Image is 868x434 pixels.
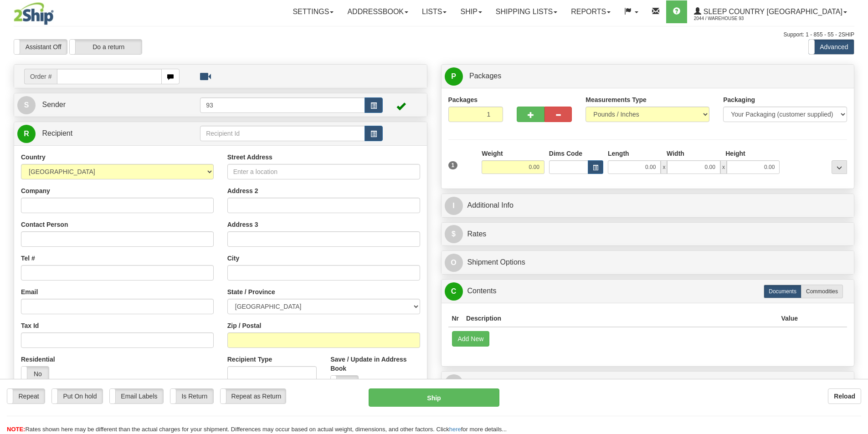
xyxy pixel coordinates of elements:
[227,220,258,229] label: Address 3
[694,14,762,23] span: 2044 / Warehouse 93
[834,393,855,400] b: Reload
[764,285,801,298] label: Documents
[21,220,68,229] label: Contact Person
[723,95,755,104] label: Packaging
[725,149,745,158] label: Height
[445,225,851,244] a: $Rates
[21,355,55,364] label: Residential
[221,389,286,403] label: Repeat as Return
[489,0,564,23] a: Shipping lists
[453,0,488,23] a: Ship
[200,126,365,141] input: Recipient Id
[14,2,54,25] img: logo2044.jpg
[445,374,463,393] span: R
[701,8,842,15] span: Sleep Country [GEOGRAPHIC_DATA]
[42,129,72,137] span: Recipient
[70,40,142,54] label: Do a return
[21,321,39,330] label: Tax Id
[14,31,854,39] div: Support: 1 - 855 - 55 - 2SHIP
[448,161,458,169] span: 1
[445,197,463,215] span: I
[449,426,461,433] a: here
[21,254,35,263] label: Tel #
[445,282,851,301] a: CContents
[777,310,801,327] th: Value
[330,355,420,373] label: Save / Update in Address Book
[448,95,478,104] label: Packages
[661,160,667,174] span: x
[687,0,854,23] a: Sleep Country [GEOGRAPHIC_DATA] 2044 / Warehouse 93
[14,40,67,54] label: Assistant Off
[564,0,617,23] a: Reports
[448,310,463,327] th: Nr
[369,388,499,407] button: Ship
[227,164,420,179] input: Enter a location
[331,376,358,390] label: No
[549,149,582,158] label: Dims Code
[445,254,463,272] span: O
[17,125,36,143] span: R
[832,160,847,174] div: ...
[462,310,777,327] th: Description
[667,149,684,158] label: Width
[415,0,453,23] a: Lists
[445,67,463,86] span: P
[21,186,50,195] label: Company
[801,285,843,298] label: Commodities
[445,253,851,272] a: OShipment Options
[586,95,647,104] label: Measurements Type
[809,40,854,54] label: Advanced
[21,287,38,296] label: Email
[170,389,213,403] label: Is Return
[340,0,415,23] a: Addressbook
[445,225,463,243] span: $
[227,321,262,330] label: Zip / Postal
[110,389,163,403] label: Email Labels
[469,72,501,80] span: Packages
[445,374,851,393] a: RReturn Shipment
[608,149,629,158] label: Length
[7,389,45,403] label: Repeat
[227,186,258,195] label: Address 2
[21,367,49,381] label: No
[445,196,851,215] a: IAdditional Info
[52,389,103,403] label: Put On hold
[227,254,239,263] label: City
[24,69,57,84] span: Order #
[227,153,272,162] label: Street Address
[482,149,503,158] label: Weight
[21,153,46,162] label: Country
[17,96,36,114] span: S
[227,355,272,364] label: Recipient Type
[286,0,340,23] a: Settings
[828,388,861,404] button: Reload
[200,97,365,113] input: Sender Id
[452,331,490,347] button: Add New
[445,282,463,301] span: C
[17,96,200,114] a: S Sender
[847,170,867,263] iframe: chat widget
[720,160,727,174] span: x
[227,287,275,296] label: State / Province
[42,101,66,108] span: Sender
[7,426,25,433] span: NOTE:
[445,67,851,86] a: P Packages
[17,124,180,143] a: R Recipient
